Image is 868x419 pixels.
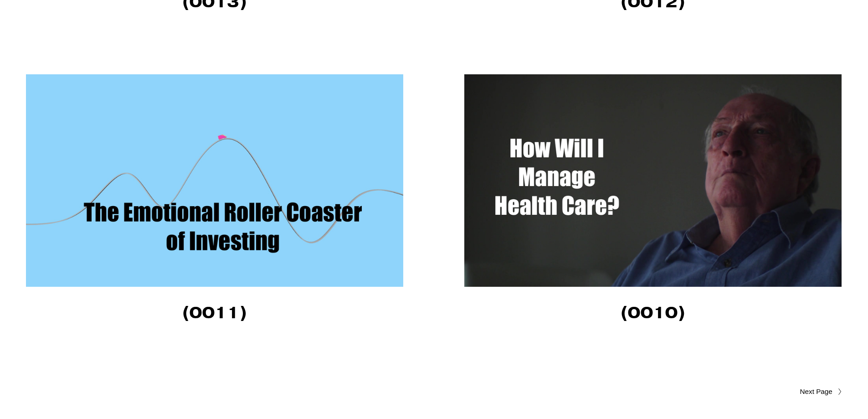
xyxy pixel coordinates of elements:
img: How Will I Manage Health Care?&nbsp;Script: (0010) One elephant in the room that you must address... [464,74,842,287]
strong: (0011) [182,302,247,323]
img: The Emotional Roller Coaster of Investing Script: (0011) When it comes to investing, there is one... [26,74,403,287]
strong: (0010) [621,302,685,323]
